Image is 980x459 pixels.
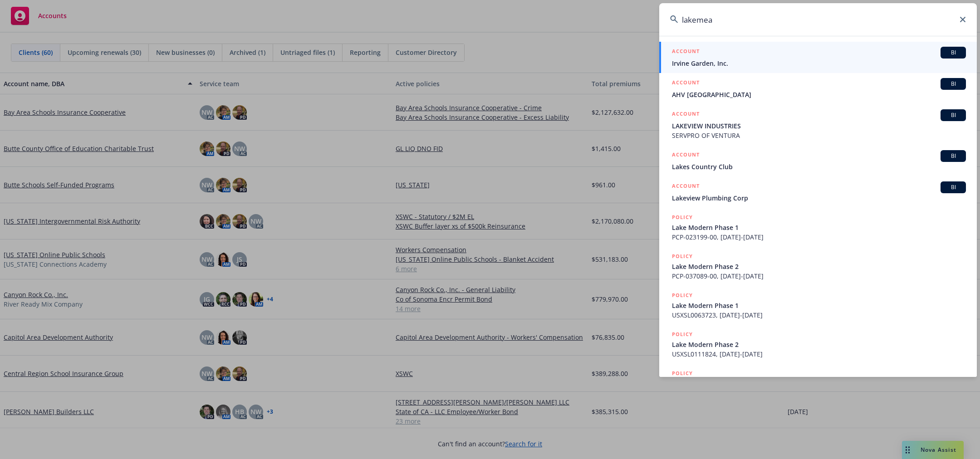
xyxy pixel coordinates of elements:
[659,145,977,176] a: ACCOUNTBILakes Country Club
[672,369,693,378] h5: POLICY
[672,349,966,359] span: USXSL0111824, [DATE]-[DATE]
[672,301,966,310] span: Lake Modern Phase 1
[944,152,962,160] span: BI
[659,104,977,145] a: ACCOUNTBILAKEVIEW INDUSTRIESSERVPRO OF VENTURA
[672,162,966,171] span: Lakes Country Club
[672,330,693,339] h5: POLICY
[944,183,962,191] span: BI
[659,286,977,325] a: POLICYLake Modern Phase 1USXSL0063723, [DATE]-[DATE]
[672,262,966,271] span: Lake Modern Phase 2
[672,90,966,99] span: AHV [GEOGRAPHIC_DATA]
[672,47,700,58] h5: ACCOUNT
[944,111,962,119] span: BI
[659,42,977,73] a: ACCOUNTBIIrvine Garden, Inc.
[659,325,977,364] a: POLICYLake Modern Phase 2USXSL0111824, [DATE]-[DATE]
[944,49,962,57] span: BI
[672,291,693,300] h5: POLICY
[672,340,966,349] span: Lake Modern Phase 2
[659,3,977,36] input: Search...
[672,150,700,161] h5: ACCOUNT
[659,73,977,104] a: ACCOUNTBIAHV [GEOGRAPHIC_DATA]
[672,193,966,203] span: Lakeview Plumbing Corp
[672,109,700,120] h5: ACCOUNT
[672,181,700,192] h5: ACCOUNT
[659,176,977,208] a: ACCOUNTBILakeview Plumbing Corp
[659,208,977,247] a: POLICYLake Modern Phase 1PCP-023199-00, [DATE]-[DATE]
[659,247,977,286] a: POLICYLake Modern Phase 2PCP-037089-00, [DATE]-[DATE]
[672,213,693,222] h5: POLICY
[672,232,966,242] span: PCP-023199-00, [DATE]-[DATE]
[672,78,700,89] h5: ACCOUNT
[659,364,977,403] a: POLICY
[944,80,962,88] span: BI
[672,223,966,232] span: Lake Modern Phase 1
[672,271,966,281] span: PCP-037089-00, [DATE]-[DATE]
[672,131,966,140] span: SERVPRO OF VENTURA
[672,252,693,261] h5: POLICY
[672,310,966,320] span: USXSL0063723, [DATE]-[DATE]
[672,121,966,131] span: LAKEVIEW INDUSTRIES
[672,59,966,68] span: Irvine Garden, Inc.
